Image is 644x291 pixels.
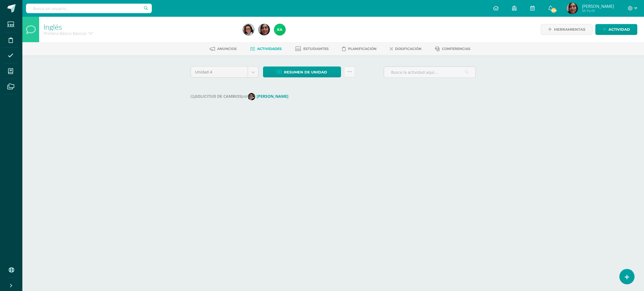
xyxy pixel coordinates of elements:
[248,93,255,100] img: 79b09ec50a5ba6337682d6ca3cfbe2be.png
[257,94,288,99] strong: [PERSON_NAME]
[390,44,422,53] a: Dosificación
[609,24,630,35] span: Actividad
[342,44,377,53] a: Planificación
[248,94,291,99] a: [PERSON_NAME]
[243,24,254,35] img: 073ab9fb05eb5e4f9239493c9ec9f7a2.png
[567,3,578,14] img: 3843fb34685ba28fd29906e75e029183.png
[395,47,422,51] span: Dosificación
[582,3,614,9] span: [PERSON_NAME]
[191,94,241,99] strong: SOLICITUD DE CAMBIOS
[217,47,237,51] span: Anuncios
[195,67,243,77] span: Unidad 4
[595,24,637,35] a: Actividad
[435,44,470,53] a: Conferencias
[295,44,329,53] a: Estudiantes
[191,67,258,77] a: Unidad 4
[554,24,585,35] span: Herramientas
[44,22,62,32] a: Inglés
[44,31,236,36] div: Primero Básico Básicos 'A'
[582,8,614,13] span: Mi Perfil
[250,44,282,53] a: Actividades
[26,4,152,13] input: Busca un usuario...
[259,24,270,35] img: 3843fb34685ba28fd29906e75e029183.png
[303,47,329,51] span: Estudiantes
[191,93,476,100] div: por
[551,7,557,13] span: 604
[274,24,285,35] img: 8023b044e5fe8d4619e40790d31912b4.png
[210,44,237,53] a: Anuncios
[263,66,341,77] a: Resumen de unidad
[442,47,470,51] span: Conferencias
[348,47,377,51] span: Planificación
[384,67,475,78] input: Busca la actividad aquí...
[44,23,236,31] h1: Inglés
[257,47,282,51] span: Actividades
[284,67,327,77] span: Resumen de unidad
[541,24,593,35] a: Herramientas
